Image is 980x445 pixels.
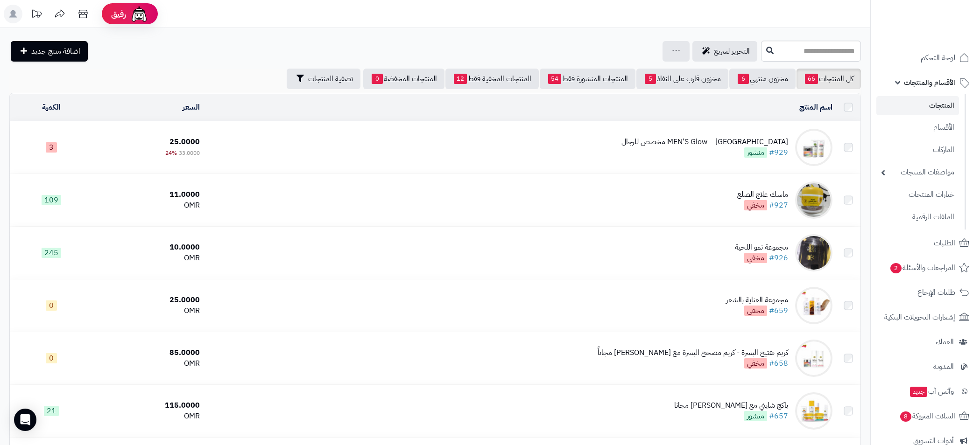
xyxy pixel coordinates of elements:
[287,69,360,89] button: تصفية المنتجات
[769,358,788,369] a: #658
[799,102,832,113] a: اسم المنتج
[890,263,902,273] span: 2
[744,253,767,263] span: مخفي
[876,96,959,115] a: المنتجات
[42,102,61,113] a: الكمية
[169,136,200,147] span: 25.0000
[876,162,959,182] a: مواصفات المنتجات
[921,51,955,64] span: لوحة التحكم
[714,46,750,57] span: التحرير لسريع
[769,200,788,211] a: #927
[97,306,200,316] div: OMR
[769,252,788,264] a: #926
[97,189,200,200] div: 11.0000
[97,253,200,264] div: OMR
[692,41,757,62] a: التحرير لسريع
[636,69,728,89] a: مخزون قارب على النفاذ5
[179,149,200,157] span: 33.0000
[900,411,912,422] span: 8
[97,358,200,369] div: OMR
[726,295,788,306] div: مجموعة العناية بالشعر
[884,311,955,324] span: إشعارات التحويلات البنكية
[876,118,959,138] a: الأقسام
[548,74,561,84] span: 54
[876,355,974,378] a: المدونة
[744,358,767,369] span: مخفي
[769,305,788,316] a: #659
[165,149,177,157] span: 24%
[645,74,656,84] span: 5
[97,295,200,306] div: 25.0000
[795,129,832,166] img: MEN’S Glow – باكج مخصص للرجال
[769,147,788,158] a: #929
[445,69,539,89] a: المنتجات المخفية فقط12
[899,410,955,423] span: السلات المتروكة
[183,102,200,113] a: السعر
[795,340,832,377] img: كريم تفتيح البشرة - كريم مصحح البشرة مع ريتنول مجاناً
[917,286,955,299] span: طلبات الإرجاع
[737,189,788,200] div: ماسك علاج الصلع
[46,353,57,363] span: 0
[876,405,974,427] a: السلات المتروكة8
[14,409,36,431] div: Open Intercom Messenger
[598,348,788,358] div: كريم تفتيح البشرة - كريم مصحح البشرة مع [PERSON_NAME] مجاناً
[909,385,954,398] span: وآتس آب
[735,242,788,253] div: مجموعة نمو اللحية
[876,257,974,279] a: المراجعات والأسئلة2
[933,360,954,373] span: المدونة
[889,261,955,274] span: المراجعات والأسئلة
[308,73,353,84] span: تصفية المنتجات
[372,74,383,84] span: 0
[111,8,126,20] span: رفيق
[44,406,59,416] span: 21
[31,46,80,57] span: اضافة منتج جديد
[876,331,974,353] a: العملاء
[934,236,955,250] span: الطلبات
[97,242,200,253] div: 10.0000
[621,137,788,147] div: MEN’S Glow – [GEOGRAPHIC_DATA] مخصص للرجال
[876,185,959,205] a: خيارات المنتجات
[795,234,832,271] img: مجموعة نمو اللحية
[97,348,200,358] div: 85.0000
[674,400,788,411] div: باكج شايني مع [PERSON_NAME] مجانا
[744,411,767,421] span: منشور
[876,140,959,160] a: الماركات
[876,207,959,227] a: الملفات الرقمية
[97,200,200,211] div: OMR
[876,47,974,69] a: لوحة التحكم
[454,74,467,84] span: 12
[42,195,61,205] span: 109
[46,300,57,311] span: 0
[876,380,974,403] a: وآتس آبجديد
[97,400,200,411] div: 115.0000
[97,411,200,422] div: OMR
[42,248,61,258] span: 245
[910,387,927,397] span: جديد
[795,181,832,219] img: ماسك علاج الصلع
[738,74,749,84] span: 6
[805,74,818,84] span: 66
[46,142,57,153] span: 3
[876,306,974,328] a: إشعارات التحويلات البنكية
[795,392,832,430] img: باكج شايني مع كريم نضارة مجانا
[130,5,148,23] img: ai-face.png
[363,69,444,89] a: المنتجات المخفضة0
[904,76,955,89] span: الأقسام والمنتجات
[11,41,88,62] a: اضافة منتج جديد
[729,69,796,89] a: مخزون منتهي6
[876,281,974,304] a: طلبات الإرجاع
[744,147,767,158] span: منشور
[744,306,767,316] span: مخفي
[876,232,974,254] a: الطلبات
[540,69,635,89] a: المنتجات المنشورة فقط54
[795,287,832,324] img: مجموعة العناية بالشعر
[936,335,954,348] span: العملاء
[917,21,971,40] img: logo-2.png
[797,69,861,89] a: كل المنتجات66
[25,5,48,26] a: تحديثات المنصة
[769,410,788,422] a: #657
[744,200,767,210] span: مخفي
